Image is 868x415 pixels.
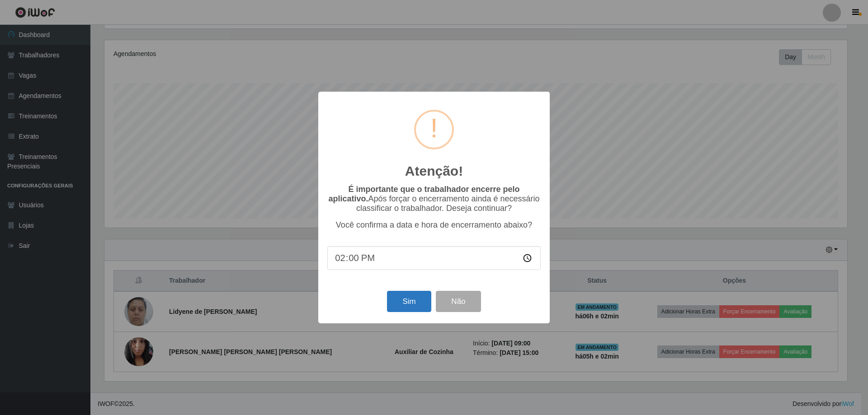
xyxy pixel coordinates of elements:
button: Sim [387,291,431,312]
button: Não [436,291,481,312]
p: Você confirma a data e hora de encerramento abaixo? [327,220,541,230]
h2: Atenção! [405,163,463,179]
b: É importante que o trabalhador encerre pelo aplicativo. [328,185,519,203]
p: Após forçar o encerramento ainda é necessário classificar o trabalhador. Deseja continuar? [327,185,541,213]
